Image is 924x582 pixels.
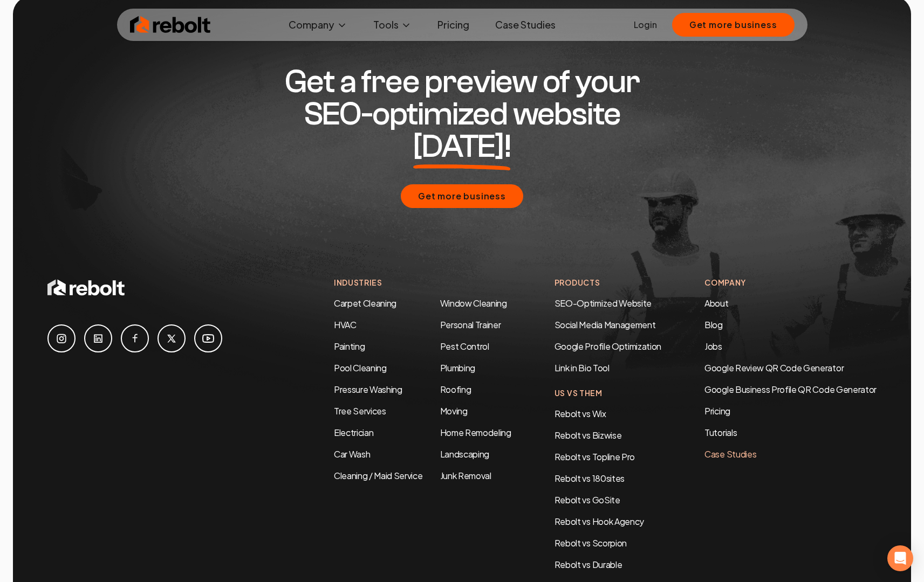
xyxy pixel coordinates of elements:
[334,341,365,352] a: Painting
[334,470,423,481] a: Cleaning / Maid Service
[440,319,501,330] a: Personal Trainer
[555,387,661,399] h4: Us Vs Them
[555,319,656,330] a: Social Media Management
[555,277,661,288] h4: Products
[440,362,475,373] a: Plumbing
[555,408,606,419] a: Rebolt vs Wix
[365,14,420,36] button: Tools
[887,545,913,571] div: Open Intercom Messenger
[440,448,489,460] a: Landscaping
[555,494,620,505] a: Rebolt vs GoSite
[334,277,511,288] h4: Industries
[704,341,722,352] a: Jobs
[401,184,523,208] button: Get more business
[555,451,635,462] a: Rebolt vs Topline Pro
[704,384,877,395] a: Google Business Profile QR Code Generator
[634,18,657,31] a: Login
[440,470,491,481] a: Junk Removal
[280,14,356,36] button: Company
[704,297,728,309] a: About
[429,14,478,36] a: Pricing
[130,14,211,36] img: Rebolt Logo
[704,319,723,330] a: Blog
[704,448,877,461] a: Case Studies
[413,130,511,163] span: [DATE]!
[255,66,669,163] h2: Get a free preview of your SEO-optimized website
[334,362,387,373] a: Pool Cleaning
[334,427,373,438] a: Electrician
[555,559,622,570] a: Rebolt vs Durable
[555,473,625,484] a: Rebolt vs 180sites
[334,384,402,395] a: Pressure Washing
[334,297,396,309] a: Carpet Cleaning
[555,341,661,352] a: Google Profile Optimization
[440,341,489,352] a: Pest Control
[672,13,795,37] button: Get more business
[704,362,844,373] a: Google Review QR Code Generator
[555,297,652,309] a: SEO-Optimized Website
[440,384,471,395] a: Roofing
[334,448,370,460] a: Car Wash
[440,297,507,309] a: Window Cleaning
[555,429,622,441] a: Rebolt vs Bizwise
[704,405,877,418] a: Pricing
[555,537,627,549] a: Rebolt vs Scorpion
[555,362,610,373] a: Link in Bio Tool
[440,427,511,438] a: Home Remodeling
[704,277,877,288] h4: Company
[440,405,468,417] a: Moving
[704,426,877,439] a: Tutorials
[334,405,386,417] a: Tree Services
[555,516,644,527] a: Rebolt vs Hook Agency
[487,14,564,36] a: Case Studies
[334,319,357,330] a: HVAC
